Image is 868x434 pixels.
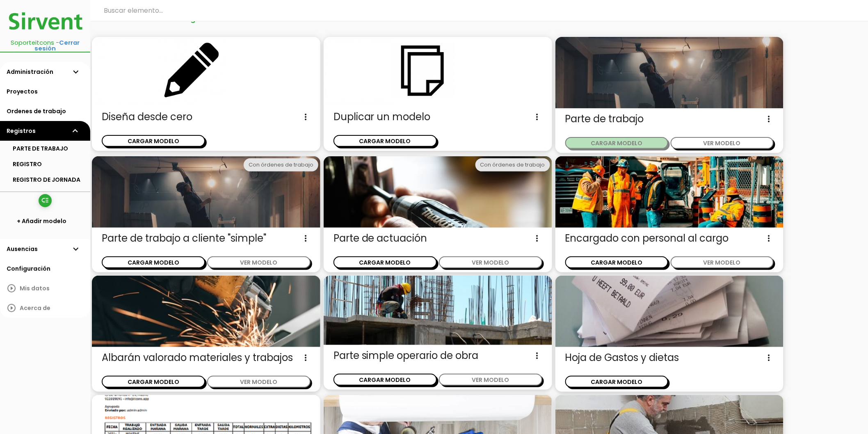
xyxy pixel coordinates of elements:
[301,351,311,364] i: more_vert
[565,232,774,245] span: Encargado con personal al cargo
[324,37,552,106] img: duplicar.png
[565,351,774,364] span: Hoja de Gastos y dietas
[532,232,542,245] i: more_vert
[207,376,311,388] button: VER MODELO
[333,374,437,386] button: CARGAR MODELO
[555,276,784,347] img: gastos.jpg
[565,256,669,268] button: CARGAR MODELO
[439,374,542,386] button: VER MODELO
[764,232,774,245] i: more_vert
[102,351,311,364] span: Albarán valorado materiales y trabajos
[301,232,311,245] i: more_vert
[7,279,16,298] i: play_circle_outline
[333,232,542,245] span: Parte de actuación
[764,351,774,364] i: more_vert
[532,349,542,362] i: more_vert
[555,37,784,108] img: partediariooperario.jpg
[102,256,205,268] button: CARGAR MODELO
[764,112,774,126] i: more_vert
[555,156,784,228] img: encargado.jpg
[92,37,320,106] img: enblanco.png
[71,121,80,141] i: expand_more
[102,110,311,123] span: Diseña desde cero
[34,39,80,53] a: Cerrar sesión
[244,158,318,171] div: Con órdenes de trabajo
[565,137,669,149] button: CARGAR MODELO
[92,276,320,347] img: trabajos.jpg
[4,6,86,36] img: itcons-logo
[207,256,311,268] button: VER MODELO
[475,158,550,171] div: Con órdenes de trabajo
[92,156,320,228] img: partediariooperario.jpg
[324,156,552,228] img: actuacion.jpg
[324,276,552,345] img: parte-operario-obra-simple.jpg
[102,232,311,245] span: Parte de trabajo a cliente "simple"
[333,349,542,362] span: Parte simple operario de obra
[671,137,774,149] button: VER MODELO
[41,194,49,207] i: low_priority
[439,256,542,268] button: VER MODELO
[39,194,52,207] a: low_priority
[671,256,774,268] button: VER MODELO
[532,110,542,123] i: more_vert
[565,376,669,388] button: CARGAR MODELO
[4,211,86,231] a: + Añadir modelo
[565,112,774,126] span: Parte de trabajo
[333,110,542,123] span: Duplicar un modelo
[71,239,80,259] i: expand_more
[71,62,80,82] i: expand_more
[102,376,205,388] button: CARGAR MODELO
[333,256,437,268] button: CARGAR MODELO
[102,135,205,147] button: CARGAR MODELO
[301,110,311,123] i: more_vert
[7,298,16,318] i: play_circle_outline
[333,135,437,147] button: CARGAR MODELO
